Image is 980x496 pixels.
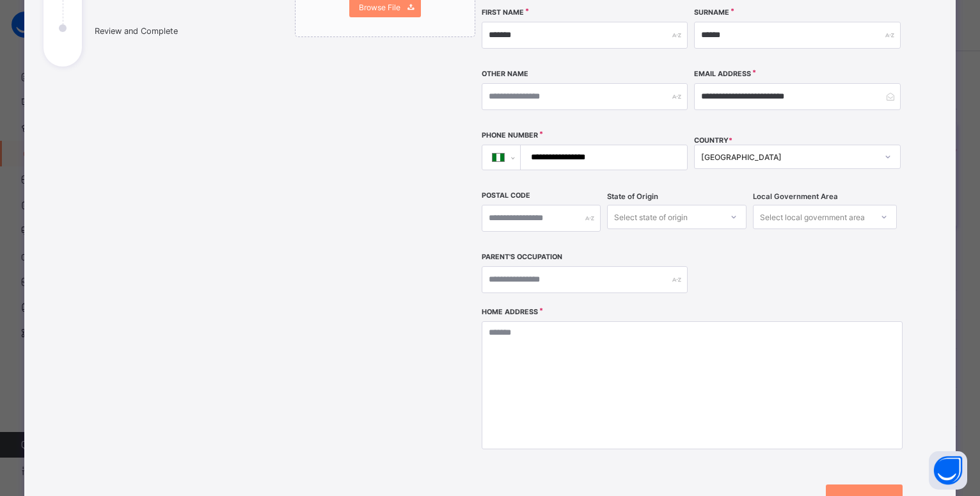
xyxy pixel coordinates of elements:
span: Browse File [359,3,400,12]
button: Open asap [929,451,967,490]
label: Phone Number [482,131,538,140]
label: Email Address [694,70,751,78]
label: Other Name [482,70,528,78]
div: Select local government area [760,205,865,229]
div: [GEOGRAPHIC_DATA] [701,152,876,162]
span: COUNTRY [694,136,732,145]
div: Select state of origin [614,205,688,229]
label: First Name [482,8,524,17]
span: State of Origin [607,192,658,201]
label: Surname [694,8,729,17]
span: Local Government Area [753,192,838,201]
label: Parent's Occupation [482,253,562,261]
label: Home Address [482,308,538,316]
label: Postal Code [482,191,530,200]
